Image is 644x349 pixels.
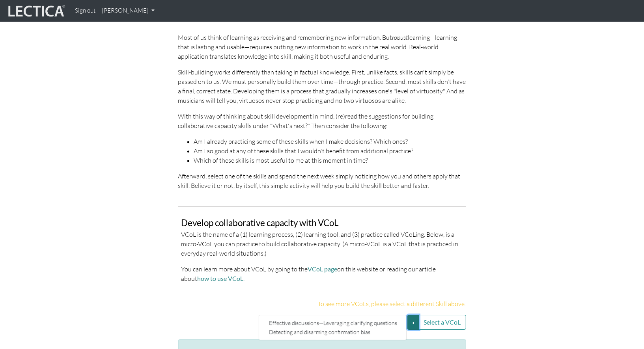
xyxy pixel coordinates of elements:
a: how to use VCoL [198,275,244,282]
a: Effective discussions—Leveraging clarifying questions [267,318,399,327]
em: robust [392,33,408,41]
li: Which of these skills is most useful to me at this moment in time? [194,156,466,165]
p: Most of us think of learning as receiving and remembering new information. But learning—learning ... [178,33,466,61]
p: To see more VCoLs, please select a different Skill above. [178,299,466,308]
p: VCoL is the name of a (1) learning process, (2) learning tool, and (3) practice called VCoLing. B... [181,230,463,258]
p: With this way of thinking about skill development in mind, (re)read the suggestions for building ... [178,111,466,130]
p: Afterward, select one of the skills and spend the next week simply noticing how you and others ap... [178,171,466,190]
li: Am I so good at any of these skills that I wouldn't benefit from additional practice? [194,146,466,156]
p: You can learn more about VCoL by going to the on this website or reading our article about . [181,264,463,283]
a: Sign out [72,3,99,19]
li: Am I already practicing some of these skills when I make decisions? Which ones? [194,137,466,146]
a: VCoL page [308,265,338,273]
button: Select a VCoL [419,315,466,330]
p: Skill-building works differently than taking in factual knowledge. First, unlike facts, skills ca... [178,67,466,105]
img: lecticalive [6,4,65,19]
h3: Develop collaborative capacity with VCoL [181,218,463,228]
a: [PERSON_NAME] [99,3,158,19]
a: Detecting and disarming confirmation bias [267,328,399,337]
